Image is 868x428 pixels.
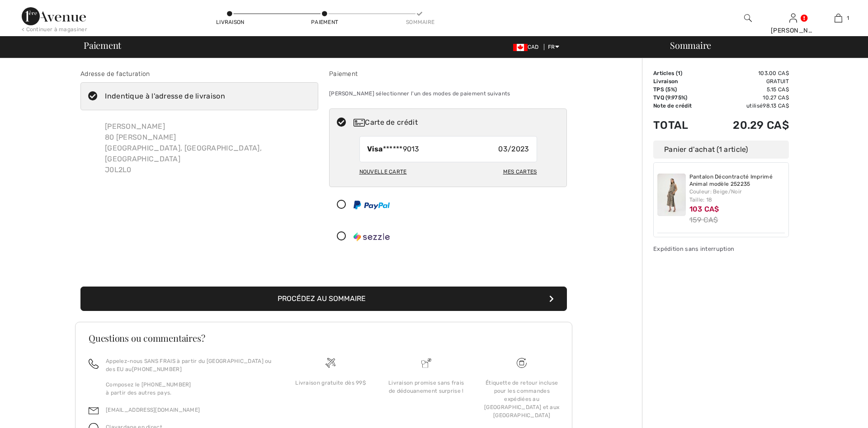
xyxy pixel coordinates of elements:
img: Livraison promise sans frais de dédouanement surprise&nbsp;! [421,358,431,368]
img: Livraison gratuite dès 99$ [325,358,335,368]
div: Paiement [329,69,567,79]
div: Adresse de facturation [80,69,318,79]
span: 03/2023 [498,144,529,155]
div: Nouvelle carte [359,164,407,179]
div: Panier d'achat (1 article) [653,141,789,159]
div: Sommaire [659,41,863,50]
s: 159 CA$ [689,216,718,224]
a: Se connecter [789,14,797,22]
img: Canadian Dollar [513,44,528,51]
a: 1 [816,13,860,24]
span: Paiement [84,41,121,50]
td: Livraison [653,77,708,85]
div: [PERSON_NAME] sélectionner l'un des modes de paiement suivants [329,82,567,105]
td: Articles ( ) [653,69,708,77]
span: 103 CA$ [689,205,719,213]
a: [PHONE_NUMBER] [132,366,182,372]
a: Pantalon Décontracté Imprimé Animal modèle 252235 [689,174,785,188]
span: CAD [513,44,542,50]
td: 20.29 CA$ [708,110,789,141]
img: Sezzle [354,232,390,241]
img: PayPal [354,201,390,209]
div: Mes cartes [503,164,537,179]
div: < Continuer à magasiner [22,25,87,33]
div: Étiquette de retour incluse pour les commandes expédiées au [GEOGRAPHIC_DATA] et aux [GEOGRAPHIC_... [481,379,562,419]
img: Mes infos [789,13,797,24]
div: Sommaire [406,18,433,26]
div: Paiement [311,18,338,26]
img: Pantalon Décontracté Imprimé Animal modèle 252235 [657,174,686,216]
p: Composez le [PHONE_NUMBER] à partir des autres pays. [106,381,272,397]
span: 1 [847,14,849,22]
div: Indentique à l'adresse de livraison [105,91,225,102]
div: Expédition sans interruption [653,245,789,253]
button: Procédez au sommaire [80,287,567,311]
a: [EMAIL_ADDRESS][DOMAIN_NAME] [106,407,200,413]
div: [PERSON_NAME] [771,26,815,35]
img: call [89,359,99,369]
div: Couleur: Beige/Noir Taille: 18 [689,188,785,204]
td: Gratuit [708,77,789,85]
img: 1ère Avenue [22,7,86,25]
div: Livraison [216,18,243,26]
img: email [89,406,99,416]
td: 103.00 CA$ [708,69,789,77]
div: Carte de crédit [354,117,561,128]
p: Appelez-nous SANS FRAIS à partir du [GEOGRAPHIC_DATA] ou des EU au [106,357,272,373]
td: 5.15 CA$ [708,85,789,94]
span: 1 [678,70,680,76]
strong: Visa [367,145,383,153]
span: FR [548,44,559,50]
img: recherche [744,13,752,24]
img: Mon panier [835,13,842,24]
td: TPS (5%) [653,85,708,94]
img: Carte de crédit [354,119,365,127]
td: Total [653,110,708,141]
h3: Questions ou commentaires? [89,334,559,343]
div: Livraison gratuite dès 99$ [290,379,371,387]
td: 10.27 CA$ [708,94,789,102]
td: Note de crédit [653,102,708,110]
td: utilisé [708,102,789,110]
td: TVQ (9.975%) [653,94,708,102]
img: Livraison gratuite dès 99$ [517,358,527,368]
div: Livraison promise sans frais de dédouanement surprise ! [386,379,467,395]
span: 98.13 CA$ [763,103,789,109]
div: [PERSON_NAME] 80 [PERSON_NAME] [GEOGRAPHIC_DATA], [GEOGRAPHIC_DATA], [GEOGRAPHIC_DATA] J0L2L0 [98,114,318,183]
